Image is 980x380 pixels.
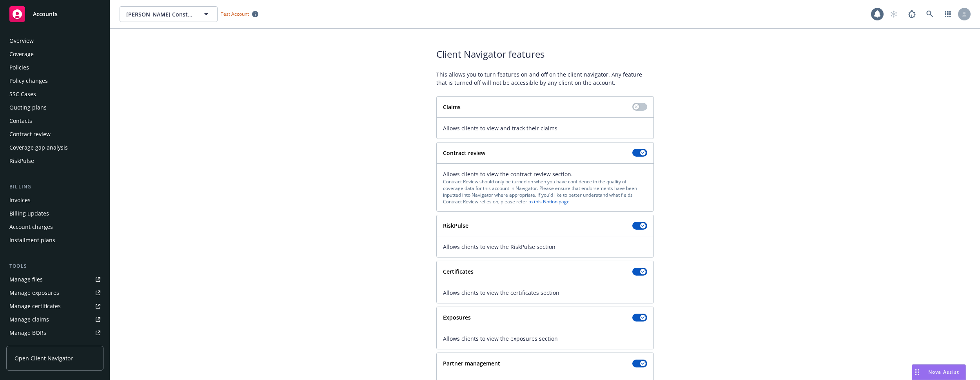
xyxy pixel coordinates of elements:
span: Client Navigator features [436,47,654,61]
span: Nova Assist [928,369,959,375]
div: Coverage [9,48,34,60]
a: Manage files [6,273,103,286]
strong: Certificates [443,268,474,275]
div: Coverage gap analysis [9,141,68,154]
a: Manage claims [6,313,103,326]
div: Tools [6,262,103,270]
a: Switch app [940,6,956,22]
span: [PERSON_NAME] Construction [126,10,194,18]
strong: Exposures [443,314,471,321]
button: [PERSON_NAME] Construction [120,6,218,22]
a: SSC Cases [6,88,103,100]
div: SSC Cases [9,88,36,100]
div: Policy changes [9,75,48,87]
a: Policy changes [6,75,103,87]
a: Search [922,6,938,22]
strong: RiskPulse [443,222,468,229]
span: Open Client Navigator [15,354,73,362]
a: Installment plans [6,234,103,247]
div: Overview [9,35,34,47]
div: Manage files [9,273,43,286]
a: RiskPulse [6,155,103,167]
a: Contacts [6,115,103,127]
div: Contract Review should only be turned on when you have confidence in the quality of coverage data... [443,178,647,205]
span: Allows clients to view the certificates section [443,289,647,297]
a: Policies [6,61,103,74]
div: Account charges [9,221,53,233]
a: Invoices [6,194,103,206]
a: Quoting plans [6,101,103,114]
div: Contract review [9,128,51,141]
span: Accounts [33,11,58,17]
div: Allows clients to view the contract review section. [443,170,647,205]
a: Billing updates [6,207,103,220]
div: Invoices [9,194,31,206]
span: This allows you to turn features on and off on the client navigator. Any feature that is turned o... [436,70,654,87]
strong: Claims [443,103,461,111]
a: Account charges [6,221,103,233]
div: Manage certificates [9,300,61,312]
a: Overview [6,35,103,47]
a: Start snowing [886,6,902,22]
div: Billing [6,183,103,191]
button: Nova Assist [912,364,966,380]
a: Report a Bug [904,6,920,22]
span: Test Account [218,10,261,18]
div: Policies [9,61,29,74]
div: RiskPulse [9,155,34,167]
span: Allows clients to view and track their claims [443,124,647,132]
a: Coverage [6,48,103,60]
a: Manage BORs [6,327,103,339]
a: Manage certificates [6,300,103,312]
a: Coverage gap analysis [6,141,103,154]
div: Billing updates [9,207,49,220]
strong: Partner management [443,360,500,367]
div: Manage claims [9,313,49,326]
div: Manage exposures [9,287,59,299]
a: Manage exposures [6,287,103,299]
span: Allows clients to view the exposures section [443,334,647,343]
div: Quoting plans [9,101,47,114]
div: Manage BORs [9,327,46,339]
div: Contacts [9,115,32,127]
div: Installment plans [9,234,55,247]
a: Contract review [6,128,103,141]
span: Allows clients to view the RiskPulse section [443,243,647,251]
a: to this Notion page [528,198,570,205]
a: Accounts [6,3,103,25]
strong: Contract review [443,149,485,157]
span: Test Account [221,11,249,17]
div: Drag to move [912,365,922,380]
